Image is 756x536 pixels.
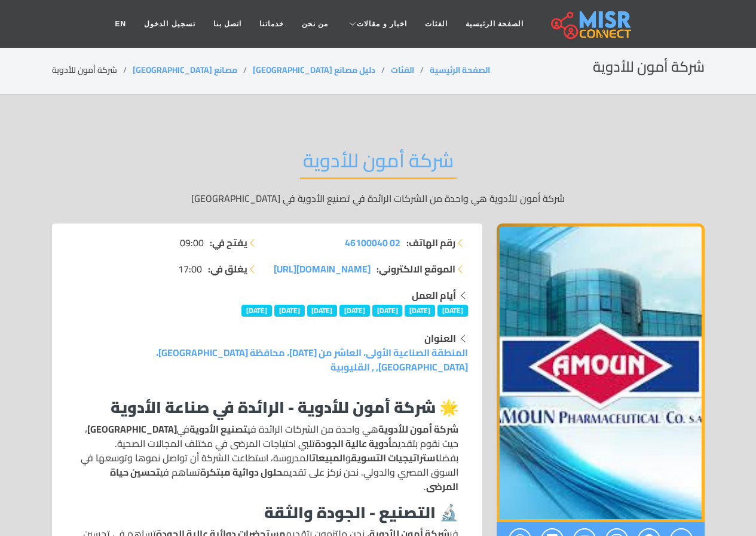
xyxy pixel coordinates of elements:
span: [DATE] [405,305,435,317]
strong: [GEOGRAPHIC_DATA] [87,420,177,438]
span: [DATE] [241,305,272,317]
span: [DATE] [274,305,305,317]
p: شركة أمون للأدوية هي واحدة من الشركات الرائدة في تصنيع الأدوية في [GEOGRAPHIC_DATA] [52,191,705,206]
a: اخبار و مقالات [337,13,416,35]
span: 09:00 [180,235,204,250]
span: [DATE] [372,305,403,317]
strong: حلول دوائية مبتكرة [200,463,283,481]
a: الصفحة الرئيسية [430,62,490,78]
strong: يغلق في: [208,262,247,276]
a: [DOMAIN_NAME][URL] [274,262,371,276]
strong: رقم الهاتف: [406,235,455,250]
span: [DATE] [437,305,468,317]
a: تسجيل الدخول [135,13,204,35]
a: EN [106,13,136,35]
img: شركة أمون للأدوية [497,223,705,522]
span: 02 46100040 [345,234,400,252]
strong: العنوان [424,329,456,347]
a: المنطقة الصناعية الأولى، العاشر من [DATE]، محافظة [GEOGRAPHIC_DATA]، [GEOGRAPHIC_DATA], , القليوبية [156,344,468,376]
strong: يفتح في: [210,235,247,250]
strong: 🌟 شركة أمون للأدوية - الرائدة في صناعة الأدوية [111,393,458,422]
strong: شركة أمون للأدوية [378,420,458,438]
a: دليل مصانع [GEOGRAPHIC_DATA] [253,62,375,78]
span: اخبار و مقالات [357,19,407,29]
img: main.misr_connect [551,9,631,39]
strong: الموقع الالكتروني: [377,262,455,276]
h2: شركة أمون للأدوية [300,149,457,179]
a: مصانع [GEOGRAPHIC_DATA] [133,62,237,78]
strong: تصنيع الأدوية [189,420,247,438]
div: 1 / 1 [497,223,705,522]
a: الصفحة الرئيسية [457,13,532,35]
strong: المبيعات [312,449,345,467]
span: [DOMAIN_NAME][URL] [274,260,371,278]
a: الفئات [391,62,414,78]
a: 02 46100040 [345,235,400,250]
strong: أدوية عالية الجودة [315,434,391,452]
span: 17:00 [178,262,202,276]
a: الفئات [416,13,457,35]
a: خدماتنا [250,13,293,35]
strong: تحسين حياة المرضى [110,463,458,495]
a: من نحن [293,13,337,35]
h2: شركة أمون للأدوية [593,59,705,76]
li: شركة أمون للأدوية [52,64,133,76]
span: [DATE] [307,305,338,317]
a: اتصل بنا [204,13,250,35]
strong: استراتيجيات التسويق [351,449,439,467]
p: هي واحدة من الشركات الرائدة في في ، حيث نقوم بتقديم تلبي احتياجات المرضى في مختلف المجالات الصحية... [76,422,458,494]
span: [DATE] [339,305,370,317]
strong: 🔬 التصنيع - الجودة والثقة [264,498,458,527]
strong: أيام العمل [412,286,456,304]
